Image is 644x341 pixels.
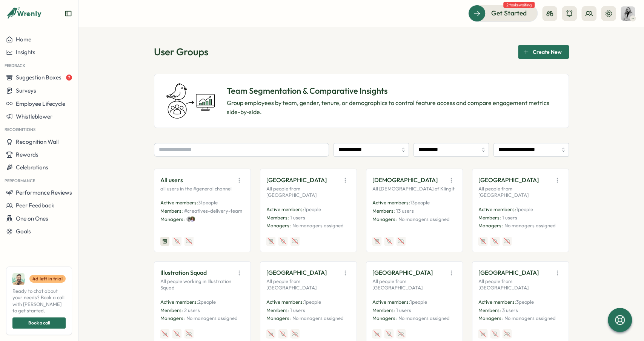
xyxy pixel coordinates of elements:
span: 13 users [396,208,414,214]
span: Employee Lifecycle [16,100,65,107]
p: No managers assigned [504,315,556,322]
span: 1 users [290,215,305,221]
span: Home [16,36,31,43]
p: All people from [GEOGRAPHIC_DATA] [372,278,456,291]
span: Celebrations [16,164,48,171]
span: One on Ones [16,215,48,222]
p: All people working in Illustration Squad [160,278,244,291]
span: Active members: [372,299,410,305]
span: Members: [266,215,289,221]
span: 31 people [198,199,218,206]
p: No managers assigned [292,222,344,229]
p: Managers: [478,222,503,229]
p: No managers assigned [292,315,344,322]
p: No managers assigned [504,222,556,229]
span: Performance Reviews [16,189,72,196]
p: All users [160,175,183,185]
p: All people from [GEOGRAPHIC_DATA] [266,186,350,199]
span: Members: [372,307,395,313]
span: Members: [372,208,395,214]
span: 1 users [290,307,305,313]
span: Members: [160,307,183,313]
span: Members: [478,215,501,221]
span: Active members: [160,199,198,206]
span: Active members: [266,299,304,305]
p: [GEOGRAPHIC_DATA] [372,268,433,277]
img: Ali Khan [12,273,25,285]
p: [DEMOGRAPHIC_DATA] [372,175,438,185]
p: Managers: [266,315,291,322]
span: 3 people [516,299,534,305]
span: Suggestion Boxes [16,74,61,81]
p: [GEOGRAPHIC_DATA] [478,175,539,185]
span: 1 users [502,215,517,221]
img: Weronika Lukasiak [190,216,195,222]
span: 13 people [410,199,430,206]
span: 7 [66,75,72,81]
span: Create New [533,46,562,58]
img: Kira Elle Cole [186,216,192,222]
button: Create New [518,45,569,59]
a: 4d left in trial [29,275,66,283]
p: [GEOGRAPHIC_DATA] [478,268,539,277]
p: Managers: [266,222,291,229]
span: 1 people [410,299,427,305]
span: Active members: [372,199,410,206]
span: Ready to chat about your needs? Book a call with [PERSON_NAME] to get started. [12,288,66,314]
p: All [DEMOGRAPHIC_DATA] of Klingit [372,186,456,192]
span: 1 users [396,307,411,313]
p: [GEOGRAPHIC_DATA] [266,175,327,185]
h1: User Groups [154,45,208,58]
button: Expand sidebar [65,10,72,17]
p: Managers: [160,216,185,223]
p: Managers: [372,216,397,223]
span: 1 people [304,299,321,305]
p: No managers assigned [186,315,238,322]
span: 2 users [184,307,200,313]
button: Get Started [468,5,538,21]
p: No managers assigned [398,216,450,223]
span: Members: [478,307,501,313]
p: Managers: [372,315,397,322]
p: all users in the #general channel [160,186,244,192]
span: Goals [16,228,31,235]
p: Group employees by team, gender, tenure, or demographics to control feature access and compare en... [227,98,556,117]
span: 2 tasks waiting [503,2,535,8]
p: Team Segmentation & Comparative Insights [227,85,556,97]
span: Insights [16,49,35,56]
span: Active members: [160,299,198,305]
span: 1 people [304,206,321,212]
span: #creatives-delivery-team [184,208,242,214]
span: Members: [266,307,289,313]
span: Active members: [478,299,516,305]
span: 2 people [198,299,216,305]
span: Whistleblower [16,113,52,120]
span: 3 users [502,307,518,313]
p: [GEOGRAPHIC_DATA] [266,268,327,277]
span: Surveys [16,87,36,94]
span: Members: [160,208,183,214]
span: 1 people [516,206,533,212]
p: Illustration Squad [160,268,207,277]
p: All people from [GEOGRAPHIC_DATA] [266,278,350,291]
p: All people from [GEOGRAPHIC_DATA] [478,186,563,199]
p: Managers: [478,315,503,322]
span: Active members: [478,206,516,212]
span: Book a call [28,318,50,328]
span: Recognition Wall [16,138,58,145]
span: Get Started [491,8,527,18]
span: Active members: [266,206,304,212]
p: All people from [GEOGRAPHIC_DATA] [478,278,563,291]
button: Book a call [12,317,66,329]
p: Managers: [160,315,185,322]
img: Kira Elle Cole [621,6,635,21]
span: Peer Feedback [16,202,54,209]
p: No managers assigned [398,315,450,322]
span: Rewards [16,151,38,158]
